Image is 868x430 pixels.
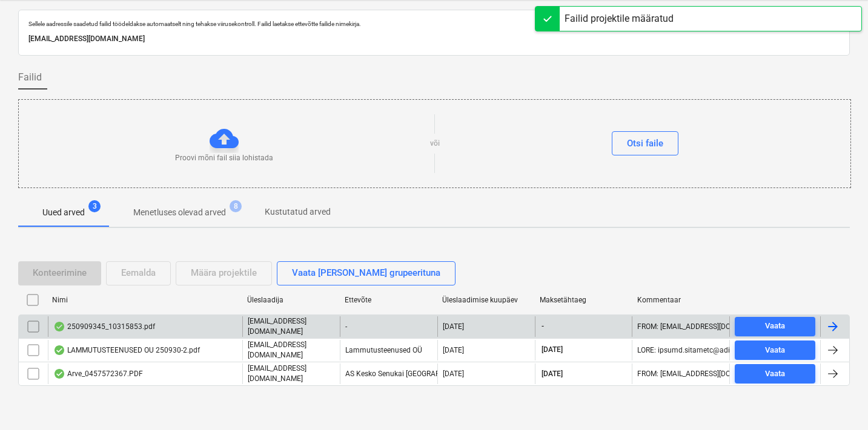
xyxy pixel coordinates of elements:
button: Vaata [PERSON_NAME] grupeerituna [277,261,456,285]
span: [DATE] [540,345,564,355]
p: [EMAIL_ADDRESS][DOMAIN_NAME] [248,363,335,384]
div: Andmed failist loetud [53,345,65,355]
span: 8 [230,200,242,212]
div: Ettevõte [345,296,432,304]
div: 250909345_10315853.pdf [53,322,155,331]
div: Vaata [PERSON_NAME] grupeerituna [292,265,440,281]
div: Vaata [765,344,785,357]
button: Vaata [735,340,815,360]
p: Sellele aadressile saadetud failid töödeldakse automaatselt ning tehakse viirusekontroll. Failid ... [28,20,840,28]
p: Kustutatud arved [265,206,331,218]
div: Kommentaar [637,296,725,304]
div: Proovi mõni fail siia lohistadavõiOtsi faile [18,99,851,188]
div: Vaata [765,319,785,333]
button: Vaata [735,364,815,383]
div: Otsi faile [627,135,663,151]
div: LAMMUTUSTEENUSED OU 250930-2.pdf [53,345,200,355]
p: [EMAIL_ADDRESS][DOMAIN_NAME] [28,33,840,45]
div: Maksetähtaeg [540,296,628,304]
button: Vaata [735,317,815,336]
p: Uued arved [42,206,85,219]
div: [DATE] [443,322,464,331]
p: [EMAIL_ADDRESS][DOMAIN_NAME] [248,340,335,360]
div: Arve_0457572367.PDF [53,369,143,379]
p: Proovi mõni fail siia lohistada [175,153,273,163]
p: või [430,138,440,149]
div: Failid projektile määratud [565,11,674,26]
div: Lammutusteenused OÜ [340,340,437,360]
div: [DATE] [443,346,464,354]
div: [DATE] [443,370,464,378]
button: Otsi faile [612,131,678,155]
span: [DATE] [540,369,564,379]
div: Andmed failist loetud [53,369,65,379]
p: [EMAIL_ADDRESS][DOMAIN_NAME] [248,316,335,337]
div: Nimi [52,296,237,304]
div: Üleslaadija [247,296,335,304]
div: AS Kesko Senukai [GEOGRAPHIC_DATA] [340,363,437,384]
div: Vaata [765,367,785,381]
span: - [540,321,545,331]
div: Andmed failist loetud [53,322,65,331]
div: - [340,316,437,337]
span: 3 [88,200,101,212]
p: Menetluses olevad arved [133,206,226,219]
div: Üleslaadimise kuupäev [442,296,530,304]
span: Failid [18,70,42,85]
